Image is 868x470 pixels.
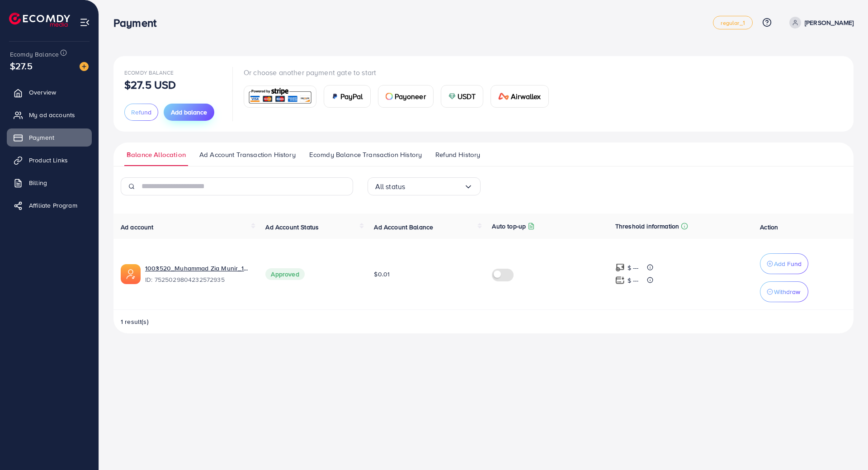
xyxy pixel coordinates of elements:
[29,201,77,210] span: Affiliate Program
[435,150,480,160] span: Refund History
[7,174,92,192] a: Billing
[395,91,426,102] span: Payoneer
[786,17,854,28] a: [PERSON_NAME]
[80,17,90,28] img: menu
[244,67,556,78] p: Or choose another payment gate to start
[124,79,176,90] p: $27.5 USD
[29,110,75,119] span: My ad accounts
[448,93,456,100] img: card
[830,429,861,463] iframe: Chat
[7,106,92,124] a: My ad accounts
[145,264,251,273] a: 1003520_Muhammad Zia Munir_1752057834951
[774,258,802,269] p: Add Fund
[760,281,808,302] button: Withdraw
[199,150,296,160] span: Ad Account Transaction History
[760,253,808,274] button: Add Fund
[265,223,319,232] span: Ad Account Status
[7,128,92,147] a: Payment
[340,91,363,102] span: PayPal
[441,85,484,108] a: cardUSDT
[7,151,92,169] a: Product Links
[368,177,481,195] div: Search for option
[247,87,313,106] img: card
[7,83,92,101] a: Overview
[492,221,526,232] p: Auto top-up
[80,62,89,71] img: image
[10,50,59,59] span: Ecomdy Balance
[171,108,207,117] span: Add balance
[805,17,854,28] p: [PERSON_NAME]
[29,133,54,142] span: Payment
[721,20,745,26] span: regular_1
[145,264,251,285] div: <span class='underline'>1003520_Muhammad Zia Munir_1752057834951</span></br>7525029804232572935
[511,91,541,102] span: Airwallex
[760,223,778,232] span: Action
[7,196,92,214] a: Affiliate Program
[627,275,639,286] p: $ ---
[309,150,422,160] span: Ecomdy Balance Transaction History
[324,85,371,108] a: cardPayPal
[145,275,251,284] span: ID: 7525029804232572935
[627,262,639,273] p: $ ---
[121,223,154,232] span: Ad account
[164,104,214,121] button: Add balance
[265,268,304,280] span: Approved
[331,93,339,100] img: card
[774,286,800,297] p: Withdraw
[374,223,433,232] span: Ad Account Balance
[386,93,393,100] img: card
[121,264,141,284] img: ic-ads-acc.e4c84228.svg
[127,150,186,160] span: Balance Allocation
[29,178,47,187] span: Billing
[458,91,476,102] span: USDT
[244,85,316,108] a: card
[374,270,390,279] span: $0.01
[124,104,158,121] button: Refund
[615,221,679,232] p: Threshold information
[29,156,68,165] span: Product Links
[713,16,752,29] a: regular_1
[121,317,149,326] span: 1 result(s)
[498,93,509,100] img: card
[615,275,625,285] img: top-up amount
[9,13,70,27] img: logo
[615,263,625,272] img: top-up amount
[378,85,434,108] a: cardPayoneer
[124,69,174,76] span: Ecomdy Balance
[131,108,151,117] span: Refund
[29,88,56,97] span: Overview
[405,180,463,194] input: Search for option
[10,59,33,72] span: $27.5
[113,16,164,29] h3: Payment
[375,180,406,194] span: All status
[491,85,548,108] a: cardAirwallex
